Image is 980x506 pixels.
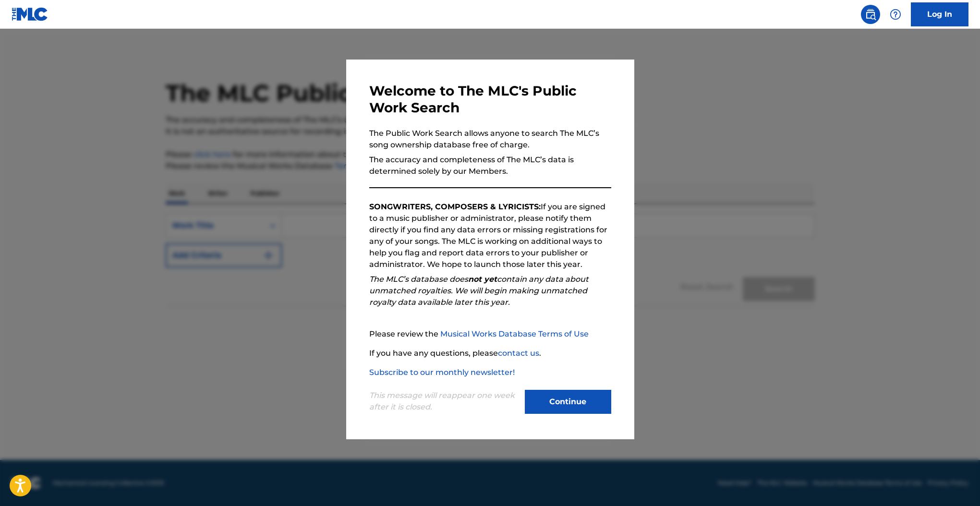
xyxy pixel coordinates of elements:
[932,460,980,506] iframe: Chat Widget
[369,128,611,151] p: The Public Work Search allows anyone to search The MLC’s song ownership database free of charge.
[369,154,611,177] p: The accuracy and completeness of The MLC’s data is determined solely by our Members.
[369,348,611,359] p: If you have any questions, please .
[861,5,880,24] a: Public Search
[865,9,876,20] img: search
[12,7,48,21] img: MLC Logo
[890,9,901,20] img: help
[369,390,519,413] p: This message will reappear one week after it is closed.
[369,328,611,340] p: Please review the
[369,368,515,377] a: Subscribe to our monthly newsletter!
[525,390,611,414] button: Continue
[369,83,611,116] h3: Welcome to The MLC's Public Work Search
[369,201,611,270] p: If you are signed to a music publisher or administrator, please notify them directly if you find ...
[369,275,589,307] em: The MLC’s database does contain any data about unmatched royalties. We will begin making unmatche...
[369,202,541,211] strong: SONGWRITERS, COMPOSERS & LYRICISTS:
[886,5,905,24] div: Help
[911,2,968,26] a: Log In
[468,275,497,284] strong: not yet
[498,349,539,358] a: contact us
[440,329,589,338] a: Musical Works Database Terms of Use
